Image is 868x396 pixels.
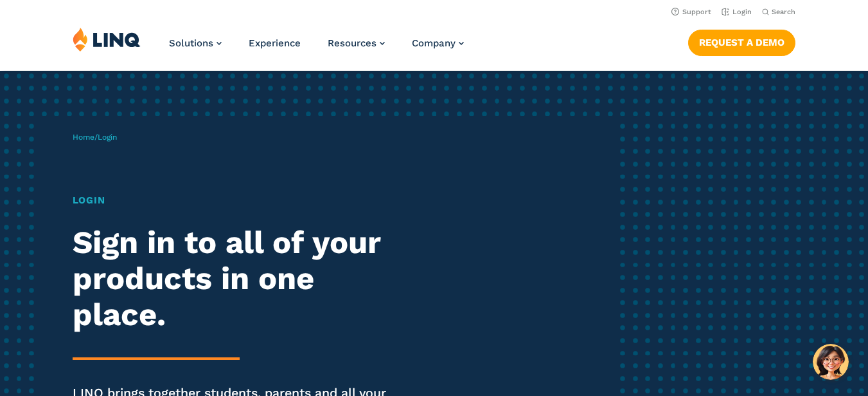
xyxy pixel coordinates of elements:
a: Home [73,133,94,142]
h1: Login [73,193,407,208]
a: Support [671,8,711,16]
a: Experience [249,37,301,49]
button: Hello, have a question? Let’s chat. [813,344,849,380]
span: Company [412,37,456,49]
span: Resources [328,37,376,49]
img: LINQ | K‑12 Software [73,27,141,52]
nav: Button Navigation [688,27,795,55]
a: Login [722,8,752,16]
span: / [73,133,117,142]
nav: Primary Navigation [169,27,464,70]
span: Search [772,8,795,16]
span: Login [98,133,117,142]
a: Request a Demo [688,30,795,55]
h2: Sign in to all of your products in one place. [73,225,407,333]
button: Open Search Bar [762,7,795,17]
a: Resources [328,37,385,49]
a: Company [412,37,464,49]
a: Solutions [169,37,222,49]
span: Solutions [169,37,213,49]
